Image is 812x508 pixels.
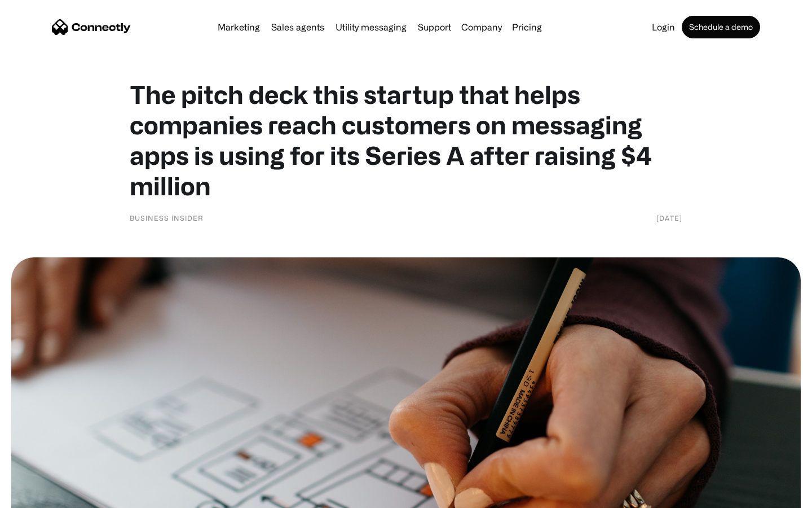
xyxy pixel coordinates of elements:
[130,79,682,201] h1: The pitch deck this startup that helps companies reach customers on messaging apps is using for i...
[11,488,68,504] aside: Language selected: English
[682,16,760,38] a: Schedule a demo
[23,488,68,504] ul: Language list
[647,23,679,32] a: Login
[331,23,411,32] a: Utility messaging
[461,19,502,35] div: Company
[656,212,682,224] div: [DATE]
[267,23,329,32] a: Sales agents
[213,23,264,32] a: Marketing
[507,23,546,32] a: Pricing
[130,212,204,224] div: Business Insider
[413,23,456,32] a: Support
